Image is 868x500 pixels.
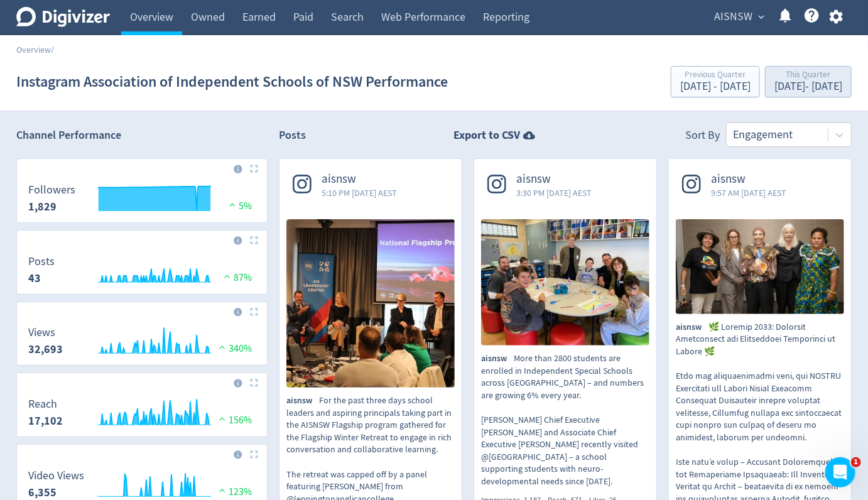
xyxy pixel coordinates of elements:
[685,128,720,147] div: Sort By
[322,187,397,199] span: 5:10 PM [DATE] AEST
[16,128,268,143] h2: Channel Performance
[22,327,262,360] svg: Views 32,693
[516,187,592,199] span: 3:30 PM [DATE] AEST
[28,271,41,286] strong: 43
[28,397,63,411] dt: Reach
[454,128,521,143] strong: Export to CSV
[250,450,258,459] img: Placeholder
[756,11,767,23] span: expand_more
[28,254,55,269] dt: Posts
[28,413,63,428] strong: 17,102
[774,81,842,92] div: [DATE] - [DATE]
[221,271,252,284] span: 87%
[16,62,448,102] h1: Instagram Association of Independent Schools of NSW Performance
[481,352,649,488] p: More than 2800 students are enrolled in Independent Special Schools across [GEOGRAPHIC_DATA] – an...
[16,44,51,55] a: Overview
[711,187,786,199] span: 9:57 AM [DATE] AEST
[250,236,258,244] img: Placeholder
[216,486,229,495] img: positive-performance.svg
[710,7,768,27] button: AISNSW
[680,70,751,81] div: Previous Quarter
[765,66,852,97] button: This Quarter[DATE]- [DATE]
[481,219,649,345] img: More than 2800 students are enrolled in Independent Special Schools across NSW – and numbers are ...
[28,199,57,214] strong: 1,829
[322,172,397,187] span: aisnsw
[286,394,319,407] span: aisnsw
[226,200,239,209] img: positive-performance.svg
[250,308,258,316] img: Placeholder
[216,342,252,355] span: 340%
[216,414,229,423] img: positive-performance.svg
[676,219,844,314] img: 🌿 Wingara 2025: Cultural Empowerment and Educational Excellence in Action 🌿 Over two transformati...
[279,128,306,147] h2: Posts
[28,485,57,500] strong: 6,355
[51,44,54,55] span: /
[221,271,234,281] img: positive-performance.svg
[714,7,752,27] span: AISNSW
[286,219,455,388] img: For the past three days school leaders and aspiring principals taking part in the AISNSW Flagship...
[22,184,262,217] svg: Followers 1,829
[676,321,708,334] span: aisnsw
[851,457,861,467] span: 1
[216,486,252,498] span: 123%
[671,66,760,97] button: Previous Quarter[DATE] - [DATE]
[216,414,252,427] span: 156%
[825,457,855,487] iframe: Intercom live chat
[481,352,514,365] span: aisnsw
[516,172,592,187] span: aisnsw
[22,398,262,432] svg: Reach 17,102
[28,325,63,340] dt: Views
[250,379,258,387] img: Placeholder
[226,200,252,212] span: 5%
[250,165,258,173] img: Placeholder
[28,183,75,197] dt: Followers
[28,469,84,483] dt: Video Views
[774,70,842,81] div: This Quarter
[22,256,262,289] svg: Posts 43
[711,172,786,187] span: aisnsw
[28,342,63,357] strong: 32,693
[680,81,751,92] div: [DATE] - [DATE]
[216,342,229,352] img: positive-performance.svg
